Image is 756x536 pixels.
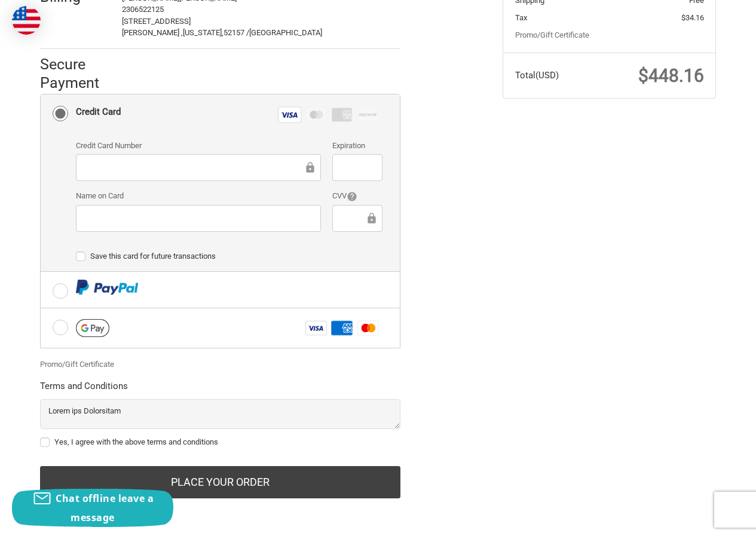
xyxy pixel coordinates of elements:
h2: Secure Payment [40,55,121,93]
iframe: Secure Credit Card Frame - Expiration Date [341,161,374,174]
span: [PERSON_NAME] , [122,28,183,37]
label: Credit Card Number [76,140,321,152]
div: Credit Card [76,102,121,122]
iframe: Secure Credit Card Frame - CVV [341,212,365,225]
label: Expiration [332,140,382,152]
a: Promo/Gift Certificate [40,360,114,369]
span: [US_STATE], [183,28,224,37]
button: Place Your Order [40,466,400,498]
iframe: Secure Credit Card Frame - Cardholder Name [84,212,313,225]
span: [GEOGRAPHIC_DATA] [249,28,322,37]
span: 2306522125 [122,5,164,14]
span: [STREET_ADDRESS] [122,17,191,26]
span: 52157 / [224,28,249,37]
span: Chat offline leave a message [56,492,154,524]
label: Name on Card [76,190,321,202]
img: PayPal icon [76,280,139,295]
span: $34.16 [681,13,704,22]
img: Google Pay icon [76,319,109,337]
label: Save this card for future transactions [76,252,382,261]
span: $448.16 [638,65,704,86]
textarea: Lorem ips Dolorsitam Consectet adipisc Elit sed doei://tem.23i95.utl Etdolor ma aliq://eni.10a52.... [40,399,400,429]
span: Tax [515,13,527,22]
span: Total (USD) [515,70,559,81]
a: Promo/Gift Certificate [515,30,589,39]
img: duty and tax information for United States [12,6,41,35]
label: CVV [332,190,382,202]
legend: Terms and Conditions [40,379,128,399]
label: Yes, I agree with the above terms and conditions [40,437,400,447]
button: Chat offline leave a message [12,489,173,527]
iframe: Secure Credit Card Frame - Credit Card Number [84,161,304,174]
